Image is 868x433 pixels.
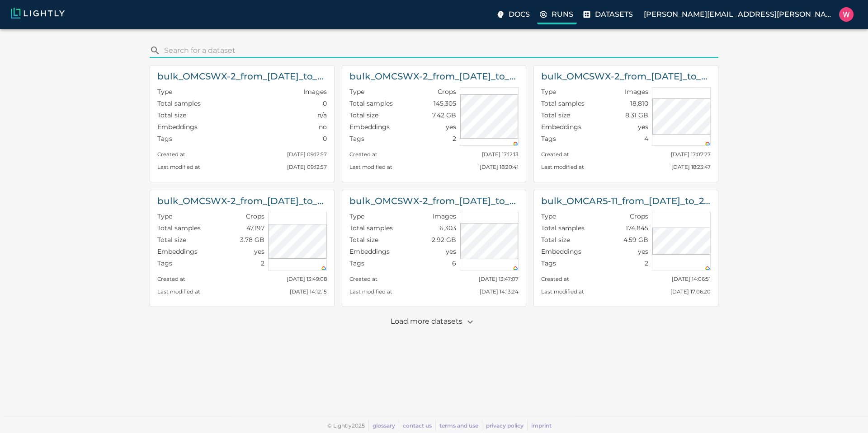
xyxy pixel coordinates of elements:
input: search [164,43,715,58]
p: [PERSON_NAME][EMAIL_ADDRESS][PERSON_NAME] [644,9,835,20]
a: terms and use [439,422,478,429]
small: [DATE] 17:06:20 [670,289,711,295]
small: Last modified at [157,289,200,295]
small: Created at [157,151,185,158]
small: [DATE] 09:12:57 [287,151,327,158]
label: Docs [494,6,533,23]
p: Type [349,212,364,221]
p: Type [157,87,172,96]
p: Crops [246,212,264,221]
p: Docs [509,9,530,20]
a: bulk_OMCSWX-2_from_[DATE]_to_2025-09-30_2025-10-04_00-00-34-crops-bounding_boxTypeCropsTotal samp... [342,65,527,182]
small: Last modified at [541,164,584,170]
p: Images [303,87,327,96]
label: Datasets [580,6,637,23]
h6: bulk_OMCAR5-11_from_2025-09-22_to_2025-09-24_2025-09-28_20-04-40-crops-bounding_box [541,194,711,208]
p: Total size [541,111,570,120]
p: Embeddings [349,122,390,131]
p: Embeddings [349,247,390,256]
p: Runs [552,9,573,20]
p: Total samples [541,99,585,108]
p: Load more datasets [391,314,478,330]
p: Tags [349,259,364,268]
small: Last modified at [349,289,392,295]
p: Images [433,212,456,221]
p: Total size [157,111,186,120]
p: 174,845 [626,223,648,233]
p: Tags [157,134,172,143]
p: 8.31 GB [625,111,648,120]
p: Type [541,87,556,96]
a: bulk_OMCSWX-2_from_[DATE]_to_2025-09-24_2025-10-03_20-44-40TypeImagesTotal samples6,303Total size... [342,190,527,307]
p: Type [157,212,172,221]
p: Total size [349,111,378,120]
a: bulk_OMCSWX-2_from_[DATE]_to_2025-09-30_2025-10-04_00-00-34TypeImagesTotal samples18,810Total siz... [533,65,718,182]
small: Created at [541,151,569,158]
label: Runs [537,6,577,24]
small: [DATE] 13:47:07 [479,276,519,282]
p: 2 [453,134,456,143]
small: [DATE] 13:49:08 [287,276,327,282]
p: 3.78 GB [240,235,264,244]
small: Created at [541,276,569,282]
p: Total samples [157,99,201,108]
p: Type [349,87,364,96]
p: Embeddings [541,122,581,131]
a: contact us [403,422,432,429]
a: bulk_OMCSWX-2_from_[DATE]_to_2025-09-24_2025-10-03_20-44-40-crops-bounding_boxTypeCropsTotal samp... [150,190,335,307]
label: [PERSON_NAME][EMAIL_ADDRESS][PERSON_NAME]William Maio [640,5,857,24]
p: Crops [630,212,648,221]
small: [DATE] 14:06:51 [672,276,711,282]
p: Total size [349,235,378,244]
p: Total samples [349,223,393,233]
p: 18,810 [630,99,648,108]
img: William Maio [839,7,854,22]
p: Tags [349,134,364,143]
p: yes [638,122,648,131]
p: 7.42 GB [432,111,456,120]
p: yes [638,247,648,256]
a: Runs [537,6,577,23]
p: 2 [261,259,264,268]
p: yes [446,122,456,131]
small: Last modified at [349,164,392,170]
h6: bulk_OMCSWX-2_from_2025-09-23_to_2025-09-24_2025-10-03_20-44-40 [349,194,519,208]
p: 2 [645,259,648,268]
small: Last modified at [541,289,584,295]
small: [DATE] 17:12:13 [482,151,519,158]
p: 6,303 [439,223,456,233]
p: Tags [157,259,172,268]
small: Created at [349,276,377,282]
small: [DATE] 09:12:57 [287,164,327,170]
p: Crops [438,87,456,96]
p: yes [254,247,264,256]
p: no [319,122,327,131]
p: 0 [323,99,327,108]
a: imprint [531,422,552,429]
a: glossary [373,422,395,429]
p: Tags [541,259,556,268]
h6: bulk_OMCSWX-2_from_2025-09-23_to_2025-09-24_2025-10-03_20-44-40-crops-bounding_box [157,194,327,208]
small: Last modified at [157,164,200,170]
p: Total samples [157,223,201,233]
small: Created at [349,151,377,158]
p: Total size [541,235,570,244]
p: Images [625,87,648,96]
p: 145,305 [434,99,456,108]
p: 0 [323,134,327,143]
p: Embeddings [157,122,198,131]
p: 4.59 GB [623,235,648,244]
h6: bulk_OMCSWX-2_from_2025-09-29_to_2025-09-30_2025-10-04_00-00-34 [541,69,711,84]
small: [DATE] 14:13:24 [480,289,519,295]
small: [DATE] 18:20:41 [480,164,519,170]
h6: bulk_OMCSWX-2_from_2025-09-29_to_2025-09-30_2025-10-04_00-00-34-crops-bounding_box [349,69,519,84]
p: 47,197 [246,223,264,233]
p: Datasets [595,9,633,20]
p: yes [446,247,456,256]
p: 4 [644,134,648,143]
h6: bulk_OMCSWX-2_from_2025-10-06_to_2025-10-07_2025-10-11_16-07-53 [157,69,327,84]
img: Lightly [11,8,65,19]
